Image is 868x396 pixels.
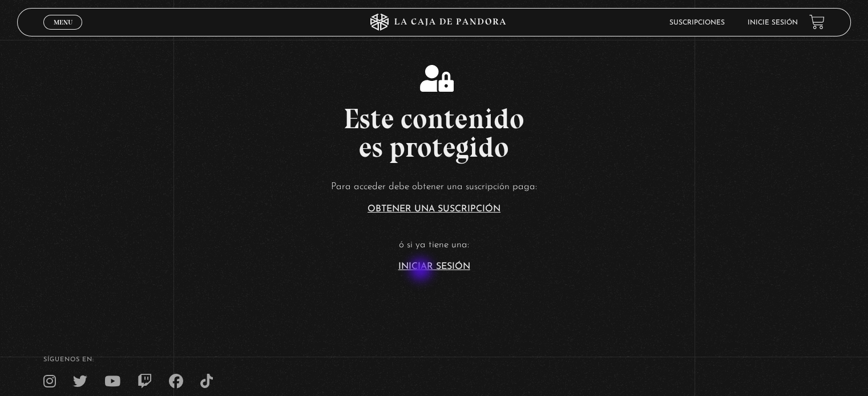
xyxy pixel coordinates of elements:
[368,205,500,214] a: Obtener una suscripción
[43,357,825,363] h4: SÍguenos en:
[669,19,725,26] a: Suscripciones
[398,262,470,271] a: Iniciar Sesión
[748,19,798,26] a: Inicie sesión
[54,19,72,26] span: Menu
[50,28,76,36] span: Cerrar
[809,14,825,30] a: View your shopping cart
